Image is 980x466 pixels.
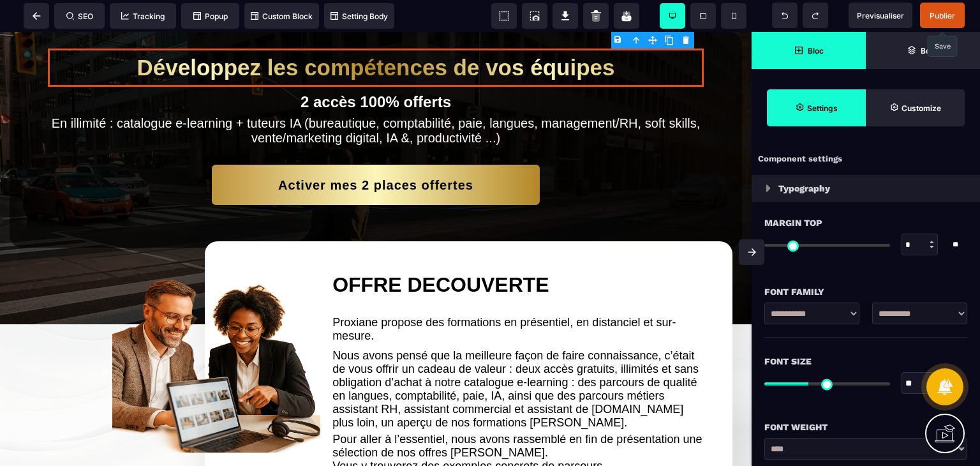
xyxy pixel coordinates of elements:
[48,84,704,114] text: En illimité : catalogue e-learning + tuteurs IA (bureautique, comptabilité, paie, langues, manage...
[808,46,824,56] strong: Bloc
[48,17,704,55] h1: Développez les compétences de vos équipes
[332,281,707,314] text: Proxiane propose des formations en présentiel, en distanciel et sur-mesure.
[764,419,967,435] div: Font Weight
[921,46,939,56] strong: Body
[193,11,228,21] span: Popup
[930,11,955,20] span: Publier
[764,215,822,230] span: Margin Top
[332,401,707,441] div: Pour aller à l’essentiel, nous avons rassemblé en fin de présentation une sélection de nos offres...
[902,103,941,113] strong: Customize
[48,55,704,79] h2: 2 accès 100% offerts
[764,284,967,299] div: Font Family
[857,11,904,20] span: Previsualiser
[112,235,321,421] img: b19eb17435fec69ebfd9640db64efc4c_fond_transparent.png
[522,3,547,29] span: Screenshot
[491,3,517,29] span: View components
[764,354,812,369] span: Font Size
[332,314,707,401] text: Nous avons pensé que la meilleure façon de faire connaissance, c’était de vous offrir un cadeau d...
[766,184,771,192] img: loading
[778,181,830,196] p: Typography
[807,103,838,113] strong: Settings
[767,89,866,126] span: Settings
[251,11,313,21] span: Custom Block
[849,3,912,28] span: Preview
[866,89,965,126] span: Open Style Manager
[66,11,93,21] span: SEO
[121,11,165,21] span: Tracking
[330,11,388,21] span: Setting Body
[212,133,540,173] button: Activer mes 2 places offertes
[752,32,866,69] span: Open Blocks
[866,32,980,69] span: Open Layer Manager
[332,235,707,271] h2: OFFRE DECOUVERTE
[752,147,980,172] div: Component settings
